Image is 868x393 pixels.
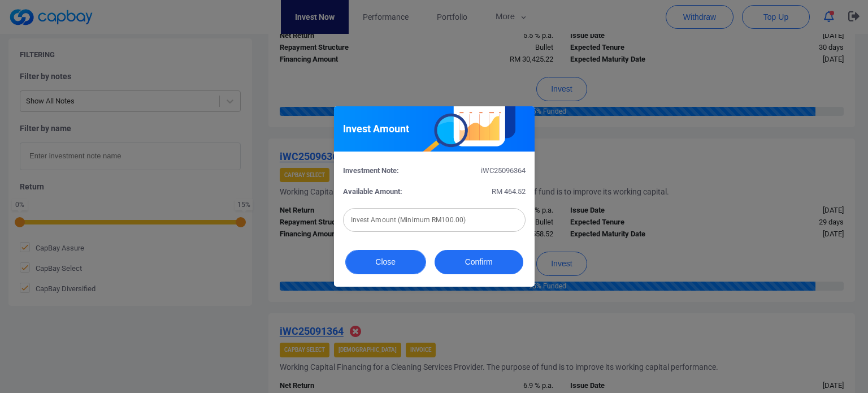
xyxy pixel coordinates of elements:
[435,250,523,274] button: Confirm
[335,165,435,177] div: Investment Note:
[492,187,526,196] span: RM 464.52
[343,122,409,136] h5: Invest Amount
[335,186,435,198] div: Available Amount:
[434,165,534,177] div: iWC25096364
[345,250,426,274] button: Close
